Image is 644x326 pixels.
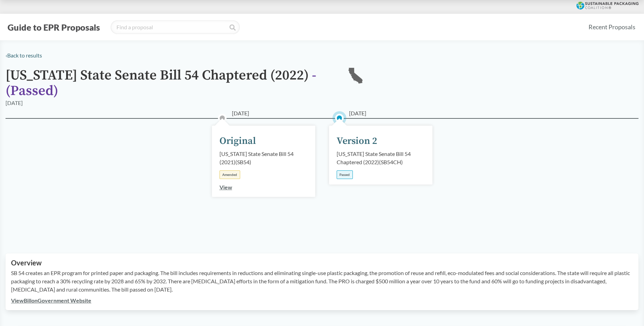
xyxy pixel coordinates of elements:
span: [DATE] [349,109,366,117]
h1: [US_STATE] State Senate Bill 54 Chaptered (2022) [6,68,336,99]
h2: Overview [11,259,633,267]
span: [DATE] [232,109,249,117]
p: SB 54 creates an EPR program for printed paper and packaging. The bill includes requirements in r... [11,269,633,294]
div: Version 2 [337,134,377,148]
div: Original [219,134,256,148]
button: Guide to EPR Proposals [6,22,102,33]
div: [DATE] [6,99,23,107]
a: Recent Proposals [585,19,638,35]
div: [US_STATE] State Senate Bill 54 Chaptered (2022) ( SB54CH ) [337,150,425,166]
div: Passed [337,170,353,179]
a: View [219,184,232,190]
div: [US_STATE] State Senate Bill 54 (2021) ( SB54 ) [219,150,308,166]
a: ViewBillonGovernment Website [11,297,91,304]
input: Find a proposal [111,20,240,34]
span: - ( Passed ) [6,67,316,99]
div: Amended [219,170,240,179]
a: ‹Back to results [6,52,42,59]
